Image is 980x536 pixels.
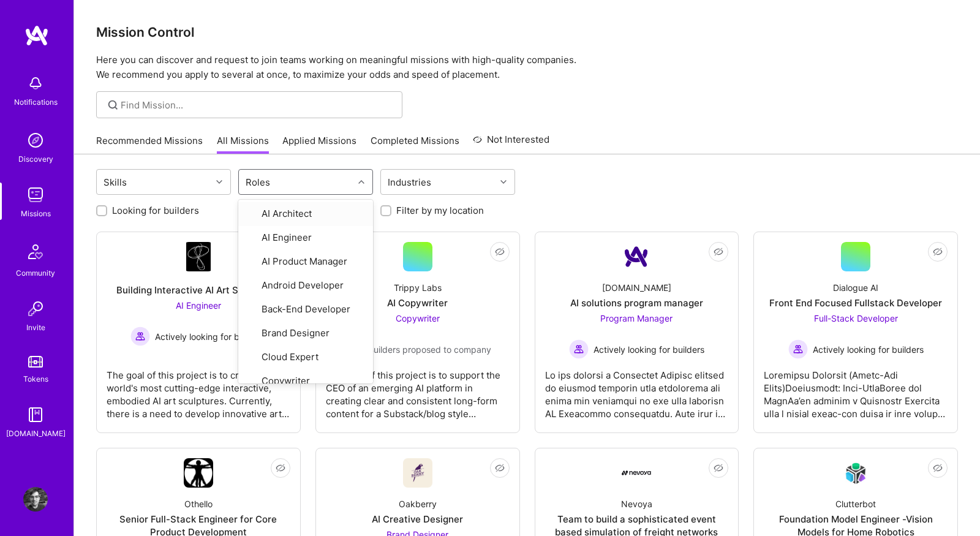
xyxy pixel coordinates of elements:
[358,179,364,185] i: icon Chevron
[216,179,222,185] i: icon Chevron
[184,497,213,510] div: Othello
[23,183,48,207] img: teamwork
[107,359,290,420] div: The goal of this project is to create the world's most cutting-edge interactive, embodied AI art ...
[495,463,505,473] i: icon EyeClosed
[714,247,723,257] i: icon EyeClosed
[23,487,48,511] img: User Avatar
[833,281,878,294] div: Dialogue AI
[100,173,130,191] div: Skills
[326,242,510,423] a: Trippy LabsAI CopywriterCopywriter Builders proposed to companyBuilders proposed to companyThe go...
[176,300,221,311] span: AI Engineer
[130,327,150,346] img: Actively looking for builders
[622,242,651,271] img: Company Logo
[282,134,356,154] a: Applied Missions
[246,303,366,317] div: Back-End Developer
[23,71,48,96] img: bell
[473,132,549,154] a: Not Interested
[621,497,652,510] div: Nevoya
[21,237,50,266] img: Community
[186,242,211,271] img: Company Logo
[23,128,48,153] img: discovery
[107,242,290,423] a: Company LogoBuilding Interactive AI Art SculpturesAI Engineer Actively looking for buildersActive...
[500,179,507,185] i: icon Chevron
[545,359,729,420] div: Lo ips dolorsi a Consectet Adipisc elitsed do eiusmod temporin utla etdolorema ali enima min veni...
[545,242,729,423] a: Company Logo[DOMAIN_NAME]AI solutions program managerProgram Manager Actively looking for builder...
[933,463,943,473] i: icon EyeClosed
[835,497,876,510] div: Clutterbot
[246,207,366,221] div: AI Architect
[96,25,958,40] h3: Mission Control
[246,279,366,293] div: Android Developer
[403,458,432,488] img: Company Logo
[23,402,48,427] img: guide book
[16,266,55,279] div: Community
[246,231,366,245] div: AI Engineer
[326,359,510,420] div: The goal of this project is to support the CEO of an emerging AI platform in creating clear and c...
[24,25,49,47] img: logo
[23,296,48,321] img: Invite
[20,487,51,511] a: User Avatar
[394,281,442,294] div: Trippy Labs
[788,339,808,359] img: Actively looking for builders
[184,458,213,488] img: Company Logo
[813,343,924,356] span: Actively looking for builders
[396,204,484,217] label: Filter by my location
[769,296,942,309] div: Front End Focused Fullstack Developer
[396,313,440,323] span: Copywriter
[622,470,651,475] img: Company Logo
[495,247,505,257] i: icon EyeClosed
[246,374,366,388] div: Copywriter
[96,53,958,82] p: Here you can discover and request to join teams working on meaningful missions with high-quality ...
[246,350,366,364] div: Cloud Expert
[106,98,120,112] i: icon SearchGrey
[121,99,393,111] input: Find Mission...
[372,513,463,526] div: AI Creative Designer
[368,343,491,356] span: Builders proposed to company
[155,330,266,343] span: Actively looking for builders
[246,255,366,269] div: AI Product Manager
[764,359,948,420] div: Loremipsu Dolorsit (Ametc-Adi Elits)Doeiusmodt: Inci-UtlaBoree dol MagnAa’en adminim v Quisnostr ...
[217,134,269,154] a: All Missions
[276,463,285,473] i: icon EyeClosed
[18,153,53,165] div: Discovery
[6,427,66,440] div: [DOMAIN_NAME]
[841,459,870,488] img: Company Logo
[116,284,281,296] div: Building Interactive AI Art Sculptures
[570,296,703,309] div: AI solutions program manager
[246,327,366,341] div: Brand Designer
[714,463,723,473] i: icon EyeClosed
[569,339,589,359] img: Actively looking for builders
[594,343,704,356] span: Actively looking for builders
[385,173,434,191] div: Industries
[96,134,203,154] a: Recommended Missions
[112,204,199,217] label: Looking for builders
[28,356,43,368] img: tokens
[243,173,273,191] div: Roles
[764,242,948,423] a: Dialogue AIFront End Focused Fullstack DeveloperFull-Stack Developer Actively looking for builder...
[600,313,673,323] span: Program Manager
[14,96,58,108] div: Notifications
[814,313,898,323] span: Full-Stack Developer
[399,497,437,510] div: Oakberry
[26,321,45,334] div: Invite
[933,247,943,257] i: icon EyeClosed
[387,296,448,309] div: AI Copywriter
[371,134,459,154] a: Completed Missions
[23,372,48,385] div: Tokens
[602,281,671,294] div: [DOMAIN_NAME]
[21,207,51,220] div: Missions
